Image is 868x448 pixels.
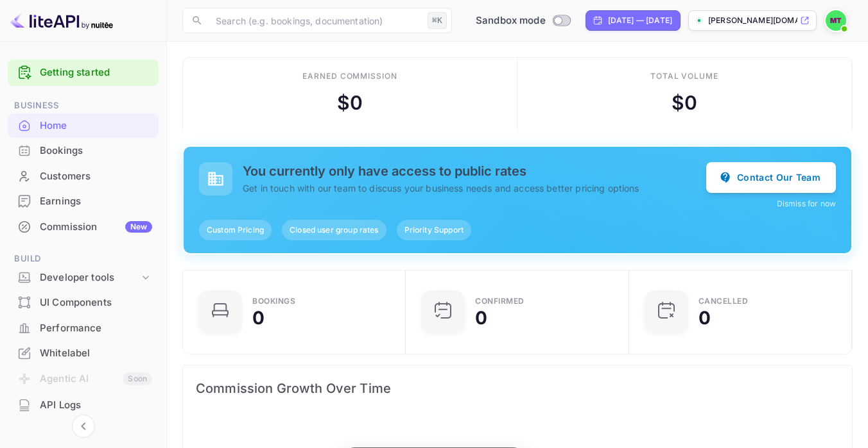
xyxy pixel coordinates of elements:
div: Getting started [8,60,159,86]
span: Closed user group rates [282,224,386,236]
a: Earnings [8,189,159,213]
span: Build [8,252,159,266]
div: Bookings [8,138,159,163]
div: UI Components [8,290,159,315]
button: Collapse navigation [72,415,95,438]
button: Dismiss for now [777,198,836,210]
a: Performance [8,316,159,340]
div: 0 [252,309,265,327]
h5: You currently only have access to public rates [243,163,706,179]
div: CANCELLED [699,297,749,305]
div: Whitelabel [8,341,159,366]
span: Sandbox mode [476,13,546,28]
div: UI Components [40,295,152,310]
div: Developer tools [8,267,159,289]
input: Search (e.g. bookings, documentation) [208,8,422,33]
span: Priority Support [397,224,471,236]
a: Bookings [8,138,159,162]
div: Earnings [40,194,152,209]
span: Business [8,99,159,113]
div: $ 0 [337,88,363,117]
div: Home [8,113,159,138]
a: UI Components [8,290,159,314]
a: CommissionNew [8,215,159,238]
div: Confirmed [475,297,525,305]
p: Get in touch with our team to discuss your business needs and access better pricing options [243,181,706,195]
div: Customers [40,169,152,184]
div: Performance [8,316,159,341]
div: Commission [40,220,152,235]
div: Switch to Production mode [471,13,575,28]
div: Performance [40,321,152,336]
a: Customers [8,164,159,188]
div: Developer tools [40,270,139,285]
div: API Logs [8,393,159,418]
div: CommissionNew [8,215,159,240]
span: Custom Pricing [199,224,272,236]
div: Earnings [8,189,159,214]
a: API Logs [8,393,159,417]
a: Home [8,113,159,137]
span: Security [8,431,159,445]
a: Getting started [40,65,152,80]
div: New [125,221,152,233]
div: 0 [699,309,711,327]
img: LiteAPI logo [10,10,113,31]
div: Bookings [40,144,152,158]
div: [DATE] — [DATE] [608,15,672,26]
a: Whitelabel [8,341,159,365]
div: Customers [8,164,159,189]
div: Earned commission [302,71,397,82]
div: Total volume [650,71,719,82]
div: Bookings [252,297,295,305]
div: ⌘K [428,12,447,29]
span: Commission Growth Over Time [196,378,839,399]
img: Misty Trevino [826,10,846,31]
div: $ 0 [672,88,697,117]
div: Whitelabel [40,346,152,361]
p: [PERSON_NAME][DOMAIN_NAME]... [708,15,797,26]
button: Contact Our Team [706,162,836,193]
div: 0 [475,309,487,327]
div: API Logs [40,398,152,413]
div: Home [40,119,152,133]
